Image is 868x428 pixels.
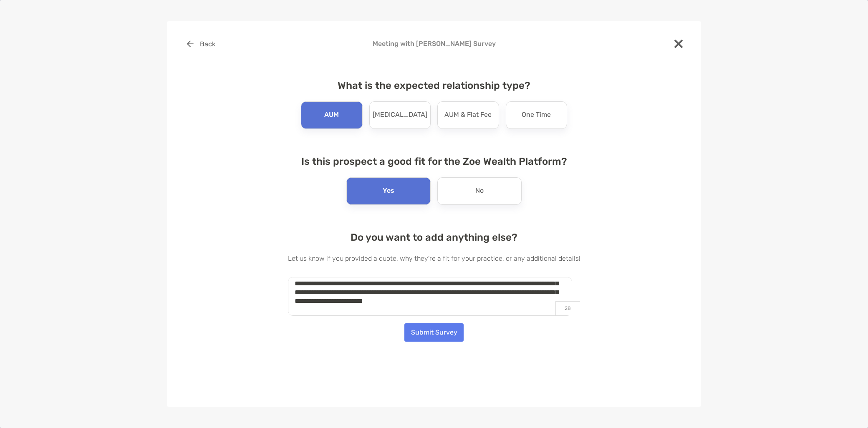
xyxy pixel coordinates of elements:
[187,40,194,47] img: button icon
[522,108,551,122] p: One Time
[373,108,427,122] p: [MEDICAL_DATA]
[288,232,580,243] h4: Do you want to add anything else?
[180,40,688,48] h4: Meeting with [PERSON_NAME] Survey
[404,323,464,342] button: Submit Survey
[475,184,484,198] p: No
[288,156,580,167] h4: Is this prospect a good fit for the Zoe Wealth Platform?
[288,80,580,91] h4: What is the expected relationship type?
[674,40,683,48] img: close modal
[180,35,222,53] button: Back
[555,301,580,315] p: 28
[383,184,394,198] p: Yes
[324,108,339,122] p: AUM
[444,108,492,122] p: AUM & Flat Fee
[288,253,580,264] p: Let us know if you provided a quote, why they're a fit for your practice, or any additional details!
